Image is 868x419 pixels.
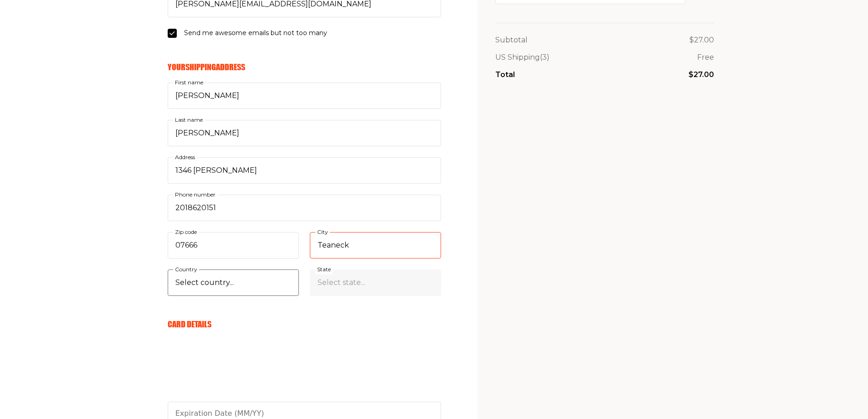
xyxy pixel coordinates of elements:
label: Phone number [173,190,217,200]
select: Country [168,269,299,296]
p: Free [697,52,714,63]
p: Subtotal [495,34,528,46]
label: State [315,264,333,274]
span: Send me awesome emails but not too many [184,28,327,39]
input: Send me awesome emails but not too many [168,29,177,38]
p: US Shipping (3) [495,52,550,63]
h6: Your Shipping Address [168,62,441,72]
input: Phone number [168,195,441,221]
label: Address [173,152,197,162]
input: First name [168,83,441,109]
p: $27.00 [688,69,714,81]
p: Total [495,69,515,81]
label: Last name [173,115,205,125]
label: Zip code [173,227,199,237]
input: City [310,232,441,259]
input: Zip code [168,232,299,259]
iframe: card [168,340,441,408]
label: First name [173,78,205,88]
label: Country [173,264,199,274]
h6: Card Details [168,319,441,329]
input: Last name [168,120,441,146]
input: Address [168,157,441,184]
label: City [315,227,330,237]
p: $27.00 [689,34,714,46]
select: State [310,269,441,296]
